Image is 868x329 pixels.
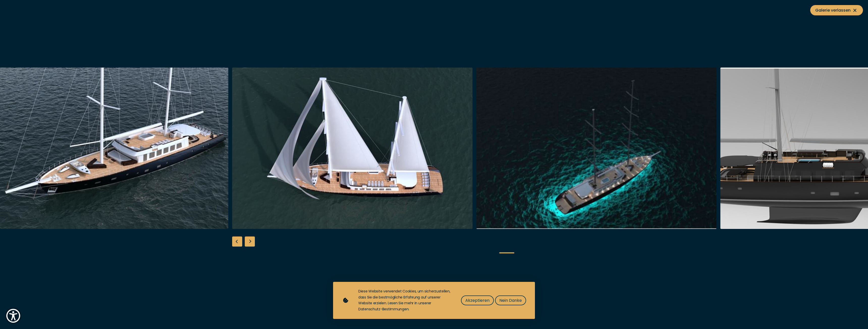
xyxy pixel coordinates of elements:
button: Nein Danke [495,295,526,305]
img: Merk&Merk [232,68,473,229]
button: Galerie verlassen [810,5,863,15]
a: Datenschutz-Bestimmungen [358,307,409,312]
div: Previous slide [232,236,242,247]
span: Nein Danke [499,297,522,304]
button: Show Accessibility Preferences [5,308,21,324]
div: Next slide [245,236,255,247]
span: Akzeptieren [465,297,490,304]
img: Merk&Merk [476,68,717,229]
button: Akzeptieren [461,295,494,305]
span: Galerie verlassen [815,7,858,13]
div: Diese Website verwendet Cookies, um sicherzustellen, dass Sie die bestmögliche Erfahrung auf unse... [358,288,451,312]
